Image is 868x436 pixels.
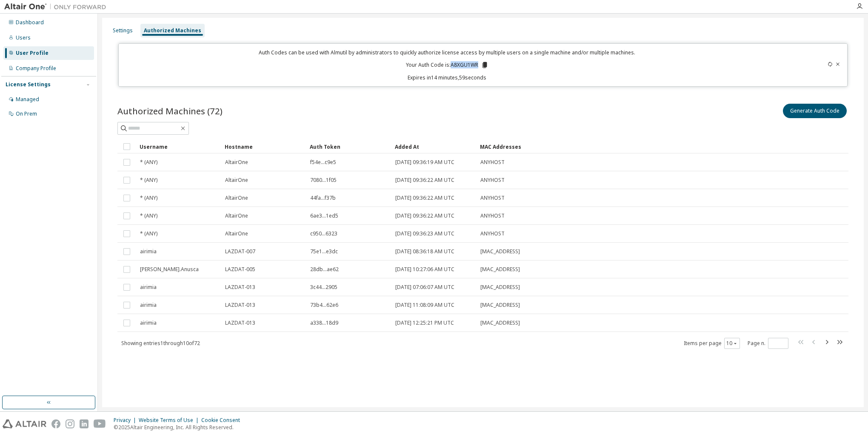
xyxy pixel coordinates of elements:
[395,302,454,309] span: [DATE] 11:08:09 AM UTC
[480,212,505,219] span: ANYHOST
[225,195,248,201] span: AltairOne
[16,34,31,41] div: Users
[310,140,388,153] div: Auth Token
[4,3,111,11] img: Altair One
[406,61,488,69] p: Your Auth Code is: A8XGU1WR
[480,248,520,255] span: [MAC_ADDRESS]
[395,159,454,166] span: [DATE] 09:36:19 AM UTC
[51,419,60,428] img: facebook.svg
[225,230,248,237] span: AltairOne
[480,302,520,309] span: [MAC_ADDRESS]
[783,104,847,118] button: Generate Auth Code
[124,74,770,81] p: Expires in 14 minutes, 59 seconds
[6,81,51,88] div: License Settings
[310,230,337,237] span: c950...6323
[113,27,133,34] div: Settings
[395,266,454,273] span: [DATE] 10:27:06 AM UTC
[225,177,248,184] span: AltairOne
[480,320,520,326] span: [MAC_ADDRESS]
[140,230,157,237] span: * (ANY)
[140,266,199,273] span: [PERSON_NAME].Anusca
[684,338,740,349] span: Items per page
[225,140,303,153] div: Hostname
[480,195,505,201] span: ANYHOST
[225,248,255,255] span: LAZDAT-007
[225,159,248,166] span: AltairOne
[310,195,336,201] span: 44fa...f37b
[480,230,505,237] span: ANYHOST
[310,248,338,255] span: 75e1...e3dc
[748,338,788,349] span: Page n.
[139,417,201,424] div: Website Terms of Use
[310,284,337,291] span: 3c44...2905
[480,266,520,273] span: [MAC_ADDRESS]
[124,49,770,56] p: Auth Codes can be used with Almutil by administrators to quickly authorize license access by mult...
[480,140,759,153] div: MAC Addresses
[140,302,157,309] span: airimia
[140,248,157,255] span: airimia
[114,417,139,424] div: Privacy
[140,195,157,201] span: * (ANY)
[140,212,157,219] span: * (ANY)
[16,50,49,57] div: User Profile
[225,320,255,326] span: LAZDAT-013
[16,19,44,26] div: Dashboard
[395,284,454,291] span: [DATE] 07:06:07 AM UTC
[144,27,201,34] div: Authorized Machines
[121,340,200,347] span: Showing entries 1 through 10 of 72
[140,177,157,184] span: * (ANY)
[310,177,337,184] span: 7080...1f05
[201,417,245,424] div: Cookie Consent
[310,320,338,326] span: a338...18d9
[66,419,74,428] img: instagram.svg
[94,419,106,428] img: youtube.svg
[726,340,738,347] button: 10
[225,212,248,219] span: AltairOne
[310,212,338,219] span: 6ae3...1ed5
[480,177,505,184] span: ANYHOST
[395,195,454,201] span: [DATE] 09:36:22 AM UTC
[117,105,223,117] span: Authorized Machines (72)
[140,284,157,291] span: airimia
[16,96,39,103] div: Managed
[480,284,520,291] span: [MAC_ADDRESS]
[395,177,454,184] span: [DATE] 09:36:22 AM UTC
[16,110,37,117] div: On Prem
[140,140,218,153] div: Username
[395,320,454,326] span: [DATE] 12:25:21 PM UTC
[225,284,255,291] span: LAZDAT-013
[140,159,157,166] span: * (ANY)
[225,302,255,309] span: LAZDAT-013
[310,302,338,309] span: 73b4...62e6
[310,266,339,273] span: 28db...ae62
[395,230,454,237] span: [DATE] 09:36:23 AM UTC
[16,65,56,72] div: Company Profile
[395,140,473,153] div: Added At
[3,419,46,428] img: altair_logo.svg
[140,320,157,326] span: airimia
[395,212,454,219] span: [DATE] 09:36:22 AM UTC
[80,419,89,428] img: linkedin.svg
[114,424,245,431] p: © 2025 Altair Engineering, Inc. All Rights Reserved.
[395,248,454,255] span: [DATE] 08:36:18 AM UTC
[310,159,336,166] span: f54e...c9e5
[480,159,505,166] span: ANYHOST
[225,266,255,273] span: LAZDAT-005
